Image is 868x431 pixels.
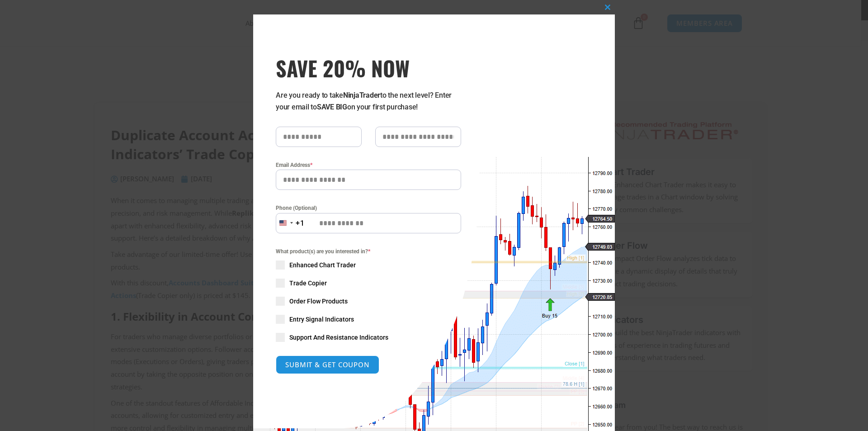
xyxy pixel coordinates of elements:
[276,204,461,213] label: Phone (Optional)
[343,91,380,99] strong: NinjaTrader
[276,213,305,233] button: Selected country
[276,355,379,374] button: SUBMIT & GET COUPON
[317,103,347,111] strong: SAVE BIG
[276,247,461,256] span: What product(s) are you interested in?
[276,260,461,270] label: Enhanced Chart Trader
[289,333,388,342] span: Support And Resistance Indicators
[276,333,461,342] label: Support And Resistance Indicators
[276,55,461,81] span: SAVE 20% NOW
[276,161,461,170] label: Email Address
[276,279,461,288] label: Trade Copier
[276,315,461,324] label: Entry Signal Indicators
[289,279,327,288] span: Trade Copier
[276,90,461,113] p: Are you ready to take to the next level? Enter your email to on your first purchase!
[289,315,354,324] span: Entry Signal Indicators
[296,218,305,229] div: +1
[276,297,461,306] label: Order Flow Products
[289,260,356,270] span: Enhanced Chart Trader
[289,297,348,306] span: Order Flow Products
